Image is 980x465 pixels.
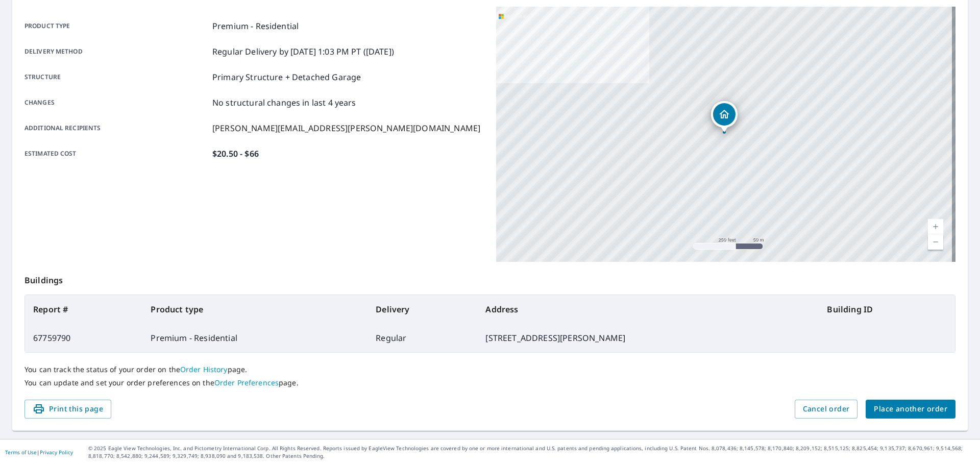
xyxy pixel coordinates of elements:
p: Additional recipients [24,122,208,134]
td: 67759790 [25,324,142,352]
p: You can update and set your order preferences on the page. [24,378,955,387]
p: | [5,449,73,455]
p: [PERSON_NAME][EMAIL_ADDRESS][PERSON_NAME][DOMAIN_NAME] [212,122,480,134]
p: No structural changes in last 4 years [212,96,356,109]
p: Buildings [24,262,955,295]
button: Print this page [24,400,111,419]
p: Premium - Residential [212,20,299,32]
a: Order Preferences [214,378,279,387]
th: Building ID [819,295,955,324]
p: Product type [24,20,208,32]
span: Place another order [874,403,947,415]
button: Cancel order [795,400,858,419]
p: Regular Delivery by [DATE] 1:03 PM PT ([DATE]) [212,45,394,58]
a: Current Level 17, Zoom Out [928,234,943,250]
p: $20.50 - $66 [212,148,259,160]
p: You can track the status of your order on the page. [24,365,955,374]
p: © 2025 Eagle View Technologies, Inc. and Pictometry International Corp. All Rights Reserved. Repo... [88,445,975,460]
p: Changes [24,96,208,109]
a: Privacy Policy [40,449,73,456]
span: Cancel order [803,403,850,415]
td: Regular [367,324,477,352]
button: Place another order [866,400,955,419]
span: Print this page [33,403,103,415]
div: Dropped pin, building 1, Residential property, 507 N Whitcomb Ave Clarksville, IN 47129 [711,101,738,133]
th: Delivery [367,295,477,324]
a: Current Level 17, Zoom In [928,219,943,234]
p: Primary Structure + Detached Garage [212,71,361,83]
a: Terms of Use [5,449,37,456]
th: Report # [25,295,142,324]
th: Address [477,295,819,324]
a: Order History [180,364,228,374]
td: Premium - Residential [142,324,367,352]
p: Structure [24,71,208,83]
td: [STREET_ADDRESS][PERSON_NAME] [477,324,819,352]
p: Estimated cost [24,148,208,160]
th: Product type [142,295,367,324]
p: Delivery method [24,45,208,58]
